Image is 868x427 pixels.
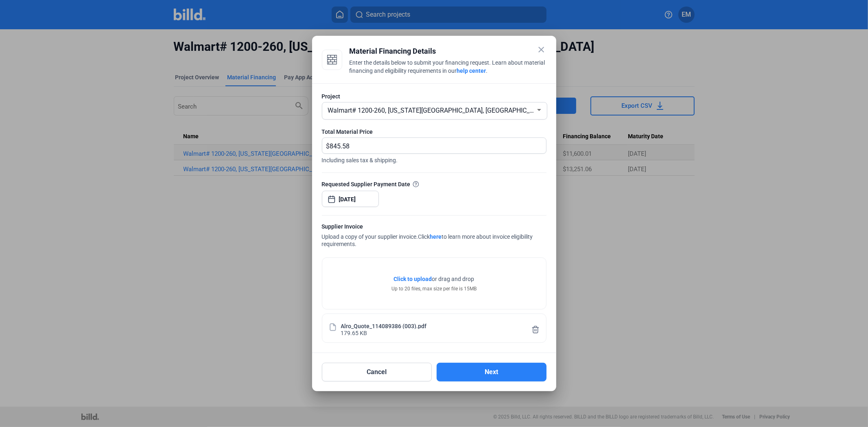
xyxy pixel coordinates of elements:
[322,92,547,100] div: Project
[322,222,547,233] div: Supplier Invoice
[322,222,547,249] div: Upload a copy of your supplier invoice.
[322,363,432,381] button: Cancel
[391,285,477,292] div: Up to 20 files, max size per file is 15MB
[322,138,330,151] span: $
[322,233,533,247] span: Click to learn more about invoice eligibility requirements.
[537,45,547,54] mat-icon: close
[457,68,486,74] a: help center
[350,59,547,76] div: Enter the details below to submit your financing request. Learn about material financing and elig...
[486,68,488,74] span: .
[322,128,547,136] div: Total Material Price
[430,233,442,240] a: here
[322,154,547,164] span: Including sales tax & shipping.
[328,191,336,199] button: Open calendar
[328,107,547,114] span: Walmart# 1200-260, [US_STATE][GEOGRAPHIC_DATA], [GEOGRAPHIC_DATA]
[350,46,547,57] div: Material Financing Details
[437,363,547,381] button: Next
[341,329,367,336] div: 179.65 KB
[339,194,374,204] input: Select date
[330,138,537,154] input: 0.00
[432,275,474,283] span: or drag and drop
[322,180,547,188] div: Requested Supplier Payment Date
[341,322,427,329] div: Alro_Quote_114089386 (003).pdf
[394,276,432,282] span: Click to upload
